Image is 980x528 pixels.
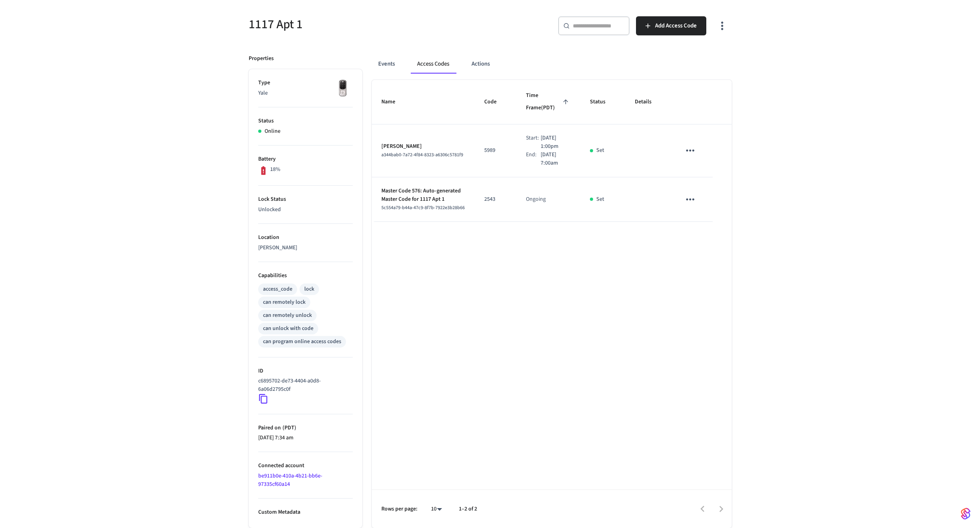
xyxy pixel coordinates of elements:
p: 2543 [484,195,507,204]
div: access_code [263,285,292,293]
p: Capabilities [258,272,353,280]
p: Lock Status [258,195,353,204]
p: Status [258,117,353,125]
p: Rows per page: [381,505,418,513]
div: can remotely lock [263,298,305,307]
div: ant example [372,54,732,74]
p: Location [258,233,353,242]
span: a344bab0-7a72-4f84-8323-a6306c5781f9 [381,151,463,158]
span: Time Frame(PDT) [526,89,571,115]
p: Master Code 576: Auto-generated Master Code for 1117 Apt 1 [381,187,465,204]
p: [PERSON_NAME] [381,142,465,151]
p: [DATE] 7:34 am [258,434,353,442]
p: Type [258,79,353,87]
p: Custom Metadata [258,508,353,516]
p: Set [596,195,604,204]
p: Connected account [258,462,353,470]
p: Unlocked [258,206,353,214]
p: Set [596,146,604,155]
td: Ongoing [516,177,580,222]
img: Yale Assure Touchscreen Wifi Smart Lock, Satin Nickel, Front [333,79,353,99]
span: ( PDT ) [281,424,296,432]
h5: 1117 Apt 1 [249,16,485,33]
p: 1–2 of 2 [459,505,477,513]
div: can remotely unlock [263,311,312,320]
button: Actions [465,54,496,74]
span: Status [590,96,616,108]
p: [PERSON_NAME] [258,244,353,252]
div: lock [304,285,314,293]
p: ID [258,367,353,375]
button: Add Access Code [636,16,706,35]
p: Paired on [258,424,353,432]
p: c6895702-de73-4404-a0d8-6a06d2795c0f [258,377,350,394]
span: Details [635,96,662,108]
span: Name [381,96,406,108]
p: [DATE] 7:00am [541,151,571,167]
table: sticky table [372,80,732,222]
div: Start: [526,134,541,151]
p: 5989 [484,146,507,155]
span: 5c554a79-b44a-47c9-8f7b-7922e3b28b66 [381,204,465,211]
p: [DATE] 1:00pm [541,134,571,151]
div: can program online access codes [263,338,341,346]
button: Events [372,54,401,74]
p: Online [265,127,280,136]
div: 10 [427,503,446,515]
img: SeamLogoGradient.69752ec5.svg [961,507,970,520]
span: Code [484,96,507,108]
div: End: [526,151,541,167]
a: be911b0e-410a-4b21-bb6e-97335cf60a14 [258,472,322,488]
button: Access Codes [411,54,456,74]
div: can unlock with code [263,324,313,333]
p: 18% [270,165,280,174]
p: Yale [258,89,353,97]
p: Battery [258,155,353,163]
p: Properties [249,54,274,63]
span: Add Access Code [655,21,697,31]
